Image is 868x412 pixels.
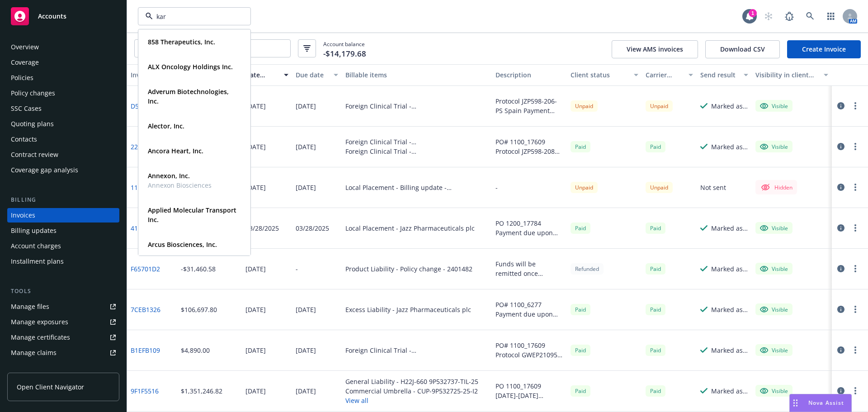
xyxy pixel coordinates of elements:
[11,147,58,162] div: Contract review
[495,183,498,192] div: -
[148,206,236,224] strong: Applied Molecular Transport Inc.
[296,264,298,274] div: -
[646,304,665,315] div: Paid
[245,305,266,314] div: [DATE]
[345,137,488,147] div: Foreign Clinical Trial - [GEOGRAPHIC_DATA]/JZP598-208 - HSLCET25023
[760,102,788,110] div: Visible
[711,223,748,233] div: Marked as sent
[711,101,748,111] div: Marked as sent
[646,141,665,152] div: Paid
[245,70,278,80] div: Date issued
[7,55,119,70] a: Coverage
[711,346,748,355] div: Marked as sent
[11,330,70,345] div: Manage certificates
[646,100,673,112] div: Unpaid
[148,240,217,249] strong: Arcus Biosciences, Inc.
[11,208,35,223] div: Invoices
[131,183,160,192] a: 112A29A7
[7,346,119,360] a: Manage claims
[495,70,563,80] div: Description
[760,142,788,151] div: Visible
[11,223,57,238] div: Billing updates
[181,264,216,274] div: -$31,460.58
[646,70,684,80] div: Carrier status
[7,117,119,131] a: Quoting plans
[7,299,119,314] a: Manage files
[700,183,726,192] div: Not sent
[646,345,665,356] div: Paid
[345,70,488,80] div: Billable items
[571,304,590,315] div: Paid
[711,386,748,396] div: Marked as sent
[760,387,788,395] div: Visible
[131,70,164,80] div: Invoice ID
[153,12,232,21] input: Filter by keyword
[571,345,590,356] div: Paid
[780,7,798,25] a: Report a Bug
[11,55,39,70] div: Coverage
[345,386,478,396] div: Commercial Umbrella - CUP-9P532725-25-I2
[296,346,316,355] div: [DATE]
[571,385,590,397] div: Paid
[131,386,159,396] a: 9F1F5516
[181,346,210,355] div: $4,890.00
[7,315,119,329] a: Manage exposures
[711,142,748,152] div: Marked as sent
[345,223,475,233] div: Local Placement - Jazz Pharmaceuticals plc
[345,396,478,405] button: View all
[760,265,788,273] div: Visible
[7,223,119,238] a: Billing updates
[700,70,738,80] div: Send result
[11,315,68,329] div: Manage exposures
[242,64,292,86] button: Date issued
[11,40,39,54] div: Overview
[752,64,832,86] button: Visibility in client dash
[11,86,55,100] div: Policy changes
[646,182,673,193] div: Unpaid
[7,208,119,223] a: Invoices
[7,287,119,296] div: Tools
[296,70,329,80] div: Due date
[646,223,665,234] div: Paid
[11,346,57,360] div: Manage claims
[749,9,757,17] div: 1
[495,381,563,400] div: PO 1100_17609 [DATE]-[DATE] Commercial Casualty Non Products Payment due upon receipt, thank you.
[11,71,33,85] div: Policies
[131,305,160,314] a: 7CEB1326
[345,305,471,314] div: Excess Liability - Jazz Pharmaceuticals plc
[11,361,53,375] div: Manage BORs
[495,137,563,156] div: PO# 1100_17609 Protocol JZP598-208 [GEOGRAPHIC_DATA] & [GEOGRAPHIC_DATA] Payment due upon receipt...
[11,239,61,253] div: Account charges
[760,305,788,313] div: Visible
[646,385,665,397] span: Paid
[571,70,628,80] div: Client status
[760,224,788,232] div: Visible
[760,346,788,354] div: Visible
[245,264,266,274] div: [DATE]
[492,64,567,86] button: Description
[642,64,697,86] button: Carrier status
[245,101,266,111] div: [DATE]
[11,117,54,131] div: Quoting plans
[646,263,665,275] div: Paid
[131,101,160,111] a: D5FCF4F5
[127,64,177,86] button: Invoice ID
[571,223,590,234] div: Paid
[495,96,563,115] div: Protocol JZP598-206-PS Spain Payment due upon receipt. Thank you.
[755,70,818,80] div: Visibility in client dash
[245,183,266,192] div: [DATE]
[7,163,119,177] a: Coverage gap analysis
[345,101,488,111] div: Foreign Clinical Trial - [GEOGRAPHIC_DATA]/JZP598-206-PS (IVDR) - HSLCET25025
[7,40,119,54] a: Overview
[131,346,160,355] a: B1EFB109
[148,87,229,105] strong: Adverum Biotechnologies, Inc.
[11,254,64,269] div: Installment plans
[245,386,266,396] div: [DATE]
[7,132,119,147] a: Contacts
